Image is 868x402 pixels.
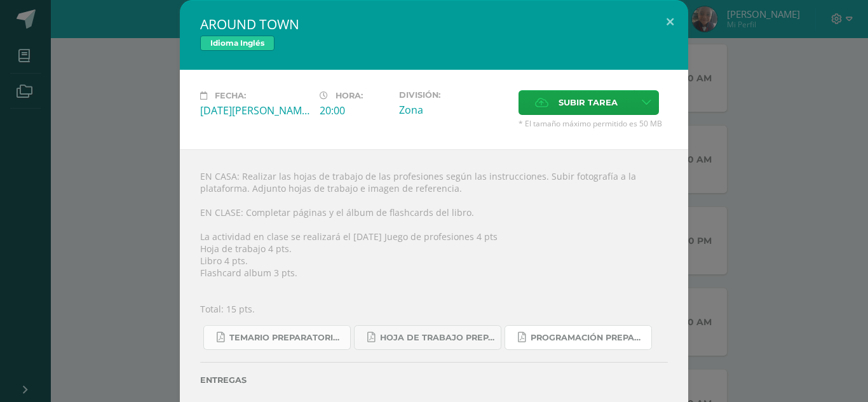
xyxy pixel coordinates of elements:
span: Idioma Inglés [200,36,275,51]
span: Hora: [336,91,363,100]
span: Hoja de trabajo PREPARATORIA1.pdf [380,333,494,343]
span: Programación Preparatoria Inglés A.pdf [531,333,645,343]
span: * El tamaño máximo permitido es 50 MB [519,118,668,129]
div: [DATE][PERSON_NAME] [200,104,309,117]
a: Hoja de trabajo PREPARATORIA1.pdf [354,325,501,350]
a: Temario preparatoria 4-2025.pdf [203,325,351,350]
label: Entregas [200,375,668,385]
label: División: [399,90,508,100]
div: Zona [399,103,508,117]
span: Fecha: [215,91,246,100]
h2: AROUND TOWN [200,15,668,33]
span: Temario preparatoria 4-2025.pdf [229,333,344,343]
a: Programación Preparatoria Inglés A.pdf [505,325,652,350]
span: Subir tarea [559,91,618,114]
div: 20:00 [320,104,389,117]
